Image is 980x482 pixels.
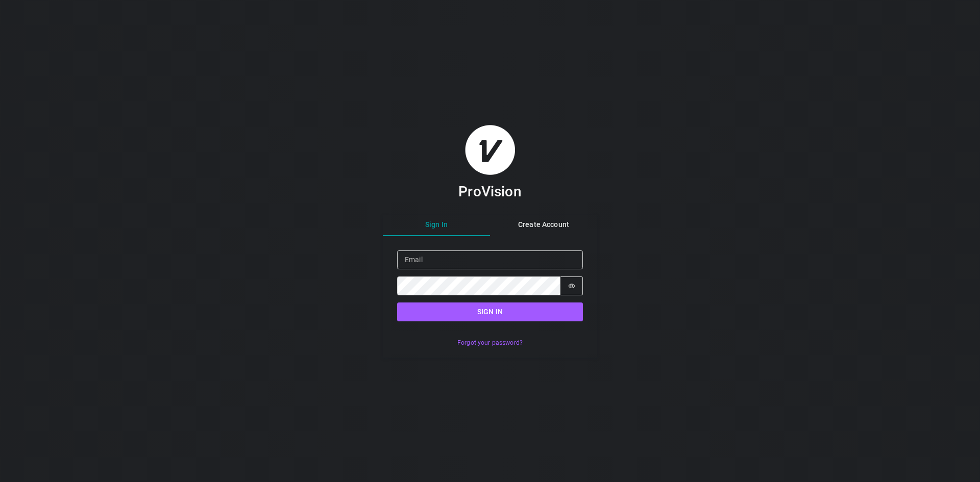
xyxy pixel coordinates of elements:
button: Sign In [383,214,490,236]
input: Email [397,250,583,269]
button: Create Account [490,214,597,236]
button: Forgot your password? [452,336,528,350]
h3: ProVision [458,183,521,200]
button: Show password [560,276,583,295]
button: Sign in [397,302,583,321]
